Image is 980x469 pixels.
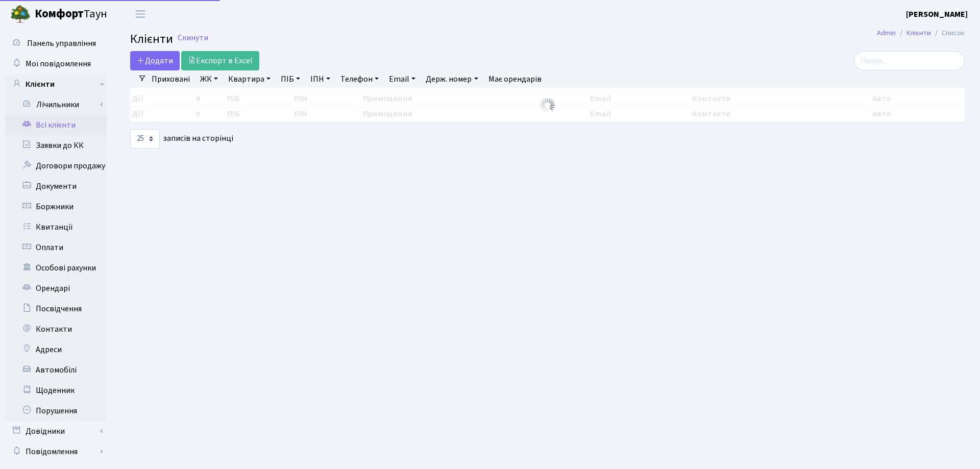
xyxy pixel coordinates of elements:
img: Обробка... [540,97,556,113]
a: Лічильники [12,94,107,115]
a: Довідники [5,421,107,441]
a: Контакти [5,319,107,339]
a: Має орендарів [484,70,546,88]
a: Всі клієнти [5,115,107,135]
a: Особові рахунки [5,258,107,278]
a: Email [385,70,420,88]
nav: breadcrumb [862,22,980,44]
a: Панель управління [5,33,107,54]
button: Переключити навігацію [128,6,153,22]
a: Оплати [5,237,107,258]
span: Клієнти [130,30,173,48]
a: Квитанції [5,217,107,237]
a: Телефон [336,70,383,88]
a: Додати [130,51,180,70]
a: Орендарі [5,278,107,299]
a: Документи [5,176,107,196]
a: Скинути [178,33,208,43]
a: ПІБ [277,70,304,88]
label: записів на сторінці [130,129,233,149]
input: Пошук... [854,51,965,70]
a: Приховані [148,70,194,88]
span: Мої повідомлення [26,58,91,69]
a: Держ. номер [422,70,482,88]
a: Клієнти [906,28,931,38]
a: Клієнти [5,74,107,94]
span: Таун [35,6,107,23]
a: Квартира [224,70,275,88]
a: Договори продажу [5,156,107,176]
a: Експорт в Excel [181,51,259,70]
a: Заявки до КК [5,135,107,156]
a: Адреси [5,339,107,360]
span: Додати [137,55,173,66]
select: записів на сторінці [130,129,160,149]
a: Мої повідомлення [5,54,107,74]
a: ЖК [196,70,222,88]
a: Боржники [5,196,107,217]
a: Посвідчення [5,299,107,319]
b: Комфорт [35,6,84,22]
a: ІПН [306,70,334,88]
li: Список [931,28,965,39]
a: Admin [877,28,896,38]
a: [PERSON_NAME] [906,8,968,20]
b: [PERSON_NAME] [906,9,968,20]
a: Автомобілі [5,360,107,380]
img: logo.png [10,4,31,24]
span: Панель управління [27,38,96,49]
a: Порушення [5,401,107,421]
a: Щоденник [5,380,107,401]
a: Повідомлення [5,441,107,462]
